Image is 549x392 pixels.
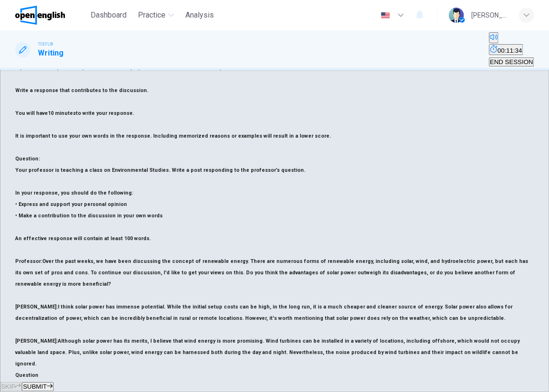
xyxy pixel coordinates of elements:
span: 00:11:34 [497,47,522,54]
h6: Your professor is teaching a class on Environmental Studies. Write a post responding to the profe... [15,165,534,176]
h6: An effective response will contain at least 100 words. [15,233,534,244]
span: SKIP [1,383,15,390]
img: OpenEnglish logo [15,6,65,25]
button: 00:11:34 [489,44,523,55]
h6: Although solar power has its merits, I believe that wind energy is more promising. Wind turbines ... [15,336,534,370]
button: SUBMIT [22,382,53,391]
h6: Question [15,370,534,381]
a: OpenEnglish logo [15,6,87,25]
div: Mute [489,32,534,44]
b: [PERSON_NAME]: [15,338,58,344]
span: TOEFL® [38,41,53,47]
h6: Over the past weeks, we have been discussing the concept of renewable energy. There are numerous ... [15,256,534,290]
button: Dashboard [87,7,130,24]
button: Practice [134,7,178,24]
span: END SESSION [490,58,533,65]
img: en [379,12,391,19]
div: [PERSON_NAME] [471,9,507,21]
div: Hide [489,44,534,56]
span: Practice [138,9,165,21]
button: END SESSION [489,57,534,66]
span: SUBMIT [23,383,46,390]
h6: In your response, you should do the following: • Express and support your personal opinion • Make... [15,187,534,222]
span: Analysis [185,9,214,21]
p: For this task, you will read an online discussion. A professor has posted a question about a topi... [15,39,534,142]
b: [PERSON_NAME]: [15,304,58,310]
span: Dashboard [91,9,127,21]
b: 10 minutes [48,110,76,116]
h1: Writing [38,47,64,59]
h6: Directions [15,28,534,153]
b: Professor: [15,258,42,264]
button: Analysis [182,7,218,24]
h6: I think solar power has immense potential. While the initial setup costs can be high, in the long... [15,301,534,324]
h6: Question : [15,153,534,165]
img: Profile picture [448,8,464,23]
